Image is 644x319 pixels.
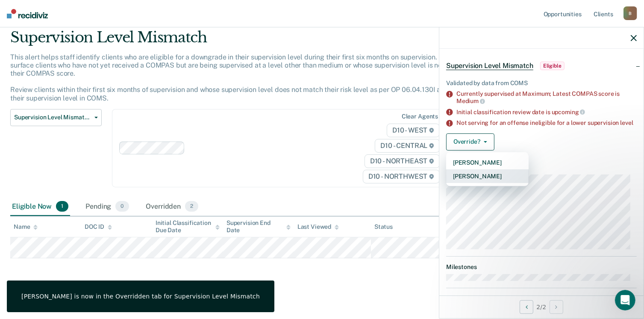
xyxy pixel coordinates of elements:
[446,156,529,169] button: [PERSON_NAME]
[623,6,637,20] div: B
[615,290,635,310] iframe: Intercom live chat
[446,164,637,171] dt: Supervision
[550,300,563,314] button: Next Opportunity
[446,62,533,70] span: Supervision Level Mismatch
[363,170,440,183] span: D10 - NORTHWEST
[540,62,565,70] span: Eligible
[84,198,130,216] div: Pending
[56,201,68,212] span: 1
[185,201,198,212] span: 2
[115,201,129,212] span: 0
[446,169,529,183] button: [PERSON_NAME]
[297,223,339,230] div: Last Viewed
[21,292,260,300] div: [PERSON_NAME] is now in the Overridden tab for Supervision Level Mismatch
[620,119,633,126] span: level
[402,113,438,120] div: Clear agents
[439,295,644,318] div: 2 / 2
[446,133,494,151] button: Override?
[10,198,70,216] div: Eligible Now
[85,223,112,230] div: DOC ID
[456,119,637,127] div: Not serving for an offense ineligible for a lower supervision
[144,198,200,216] div: Overridden
[439,52,644,80] div: Supervision Level MismatchEligible
[446,263,637,271] dt: Milestones
[7,9,48,18] img: Recidiviz
[520,300,533,314] button: Previous Opportunity
[552,109,585,115] span: upcoming
[156,219,220,234] div: Initial Classification Due Date
[387,124,440,137] span: D10 - WEST
[456,108,637,116] div: Initial classification review date is
[446,80,637,87] div: Validated by data from COMS
[456,90,637,105] div: Currently supervised at Maximum; Latest COMPAS score is
[10,53,485,102] p: This alert helps staff identify clients who are eligible for a downgrade in their supervision lev...
[226,219,291,234] div: Supervision End Date
[10,29,493,53] div: Supervision Level Mismatch
[14,114,91,121] span: Supervision Level Mismatch
[375,139,440,153] span: D10 - CENTRAL
[374,223,393,230] div: Status
[14,223,38,230] div: Name
[365,154,440,168] span: D10 - NORTHEAST
[456,97,485,104] span: Medium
